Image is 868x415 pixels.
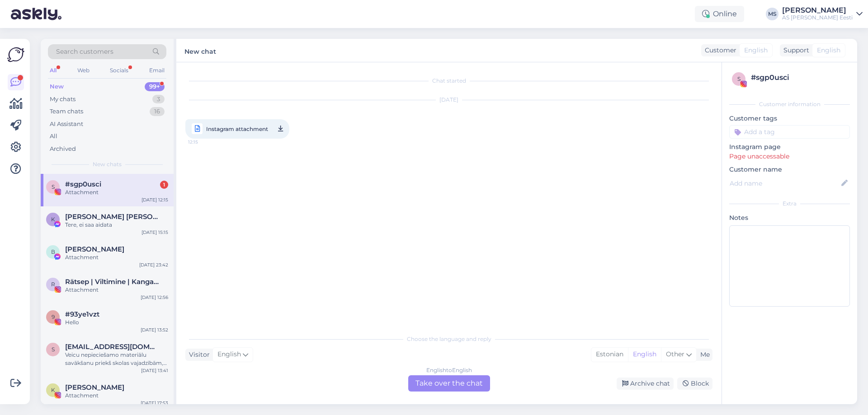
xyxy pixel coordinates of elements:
[695,6,744,22] div: Online
[50,107,83,116] div: Team chats
[51,248,55,255] span: В
[50,132,57,141] div: All
[782,14,853,21] div: AS [PERSON_NAME] Eesti
[65,351,168,367] div: Veicu nepieciešamo materiālu savākšanu priekš skolas vajadzībām, būs vajadzīga pavadzīme Rīgas 86...
[217,350,241,359] span: English
[141,400,168,406] div: [DATE] 17:53
[141,367,168,374] div: [DATE] 13:41
[50,120,83,129] div: AI Assistant
[139,261,168,268] div: [DATE] 23:42
[677,378,712,390] div: Block
[697,350,710,359] div: Me
[65,180,101,188] span: #sgp0usci
[426,366,472,374] div: English to English
[56,47,113,56] span: Search customers
[50,95,75,104] div: My chats
[152,95,165,104] div: 3
[65,286,168,294] div: Attachment
[729,213,850,223] p: Notes
[108,65,130,76] div: Socials
[751,72,847,83] div: # sgp0usci
[737,75,741,82] span: s
[185,350,210,359] div: Visitor
[65,310,99,318] span: #93ye1vzt
[142,229,168,236] div: [DATE] 15:15
[147,65,166,76] div: Email
[628,348,661,361] div: English
[65,383,124,392] span: Katrina Randma
[51,387,55,393] span: K
[50,145,76,154] div: Archived
[65,221,168,229] div: Tere, ei saa aidata
[141,326,168,333] div: [DATE] 13:52
[160,181,168,189] div: 1
[52,346,55,353] span: s
[782,7,863,21] a: [PERSON_NAME]AS [PERSON_NAME] Eesti
[408,375,490,392] div: Take over the chat
[729,165,850,174] p: Customer name
[617,378,674,390] div: Archive chat
[52,313,55,320] span: 9
[75,65,91,76] div: Web
[7,46,24,63] img: Askly Logo
[141,294,168,301] div: [DATE] 12:56
[729,100,850,108] div: Customer information
[729,142,850,152] p: Instagram page
[142,196,168,203] div: [DATE] 12:15
[145,82,165,91] div: 99+
[65,392,168,400] div: Attachment
[65,213,159,221] span: Karl Eik Rebane
[730,178,840,188] input: Add name
[766,8,778,20] div: MS
[65,188,168,196] div: Attachment
[185,335,712,343] div: Choose the language and reply
[782,7,853,14] div: [PERSON_NAME]
[185,119,289,139] a: Instagram attachment12:15
[185,96,712,104] div: [DATE]
[591,348,628,361] div: Estonian
[65,245,124,253] span: Виктор Стриков
[51,281,55,288] span: R
[701,46,736,55] div: Customer
[729,125,850,139] input: Add a tag
[48,65,58,76] div: All
[729,200,850,208] div: Extra
[188,136,222,148] span: 12:15
[744,46,768,55] span: English
[51,216,55,223] span: K
[666,350,684,358] span: Other
[780,46,809,55] div: Support
[65,343,159,351] span: smaragts9@inbox.lv
[817,46,840,55] span: English
[206,123,268,135] span: Instagram attachment
[185,77,712,85] div: Chat started
[65,318,168,326] div: Hello
[50,82,64,91] div: New
[150,107,165,116] div: 16
[65,278,159,286] span: Rätsep | Viltimine | Kangastelgedel kudumine
[52,183,55,190] span: s
[65,253,168,261] div: Attachment
[729,152,850,161] p: Page unaccessable
[93,160,122,168] span: New chats
[729,114,850,123] p: Customer tags
[184,44,216,56] label: New chat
